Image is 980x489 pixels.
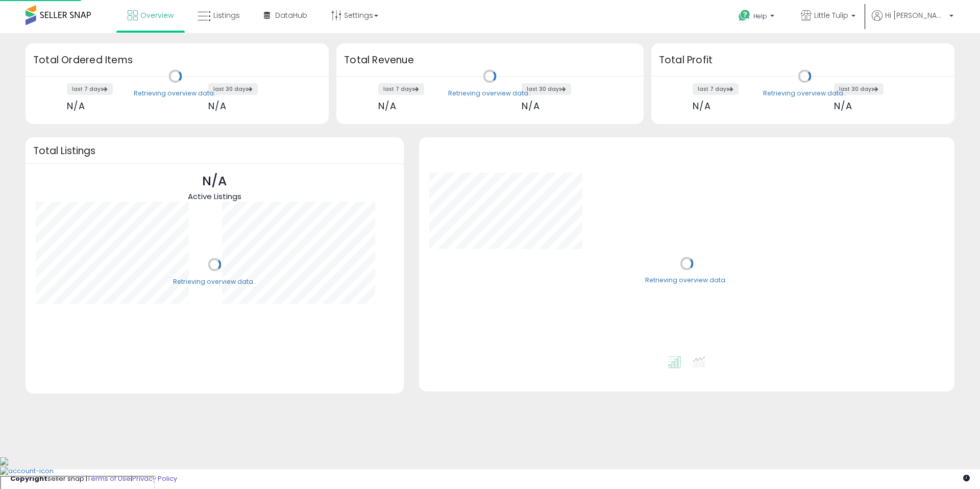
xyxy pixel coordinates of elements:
[872,10,953,33] a: Hi [PERSON_NAME]
[730,2,785,33] a: Help
[738,9,751,22] i: Get Help
[885,10,946,20] span: Hi [PERSON_NAME]
[173,277,256,286] div: Retrieving overview data..
[134,89,217,98] div: Retrieving overview data..
[814,10,848,20] span: Little Tulip
[140,10,174,20] span: Overview
[275,10,307,20] span: DataHub
[448,89,531,98] div: Retrieving overview data..
[753,12,767,20] span: Help
[763,89,846,98] div: Retrieving overview data..
[645,276,728,285] div: Retrieving overview data..
[213,10,240,20] span: Listings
